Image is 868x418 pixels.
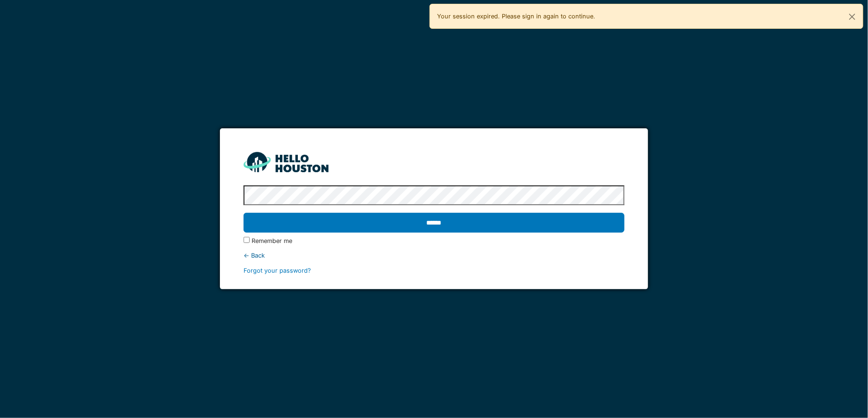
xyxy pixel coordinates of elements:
div: Your session expired. Please sign in again to continue. [430,4,864,29]
a: Forgot your password? [244,267,311,274]
img: HH_line-BYnF2_Hg.png [244,152,329,172]
label: Remember me [252,236,292,245]
div: ← Back [244,251,624,260]
button: Close [842,4,863,29]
